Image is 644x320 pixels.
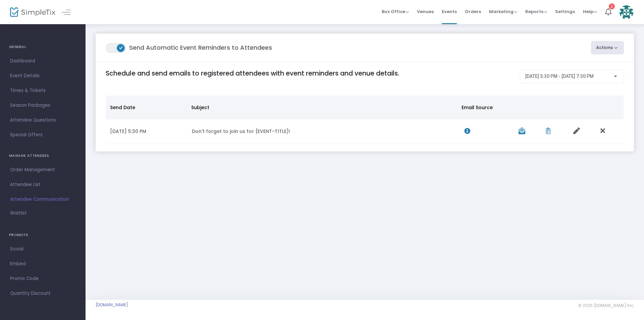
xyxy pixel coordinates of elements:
a: [DOMAIN_NAME] [96,302,128,308]
span: Attendee List [10,180,75,189]
span: Promo Code [10,274,75,283]
h4: MANAGE ATTENDEES [9,149,76,163]
span: Reports [525,8,547,15]
button: Actions [591,41,624,54]
h4: Schedule and send emails to registered attendees with event reminders and venue details. [106,70,514,77]
span: Embed [10,260,75,268]
span: Events [442,3,457,20]
span: Box Office [382,8,409,15]
td: Don't forget to join us for {EVENT-TITLE}! [188,119,460,144]
span: Waitlist [10,210,27,217]
div: Data table [106,96,624,144]
span: Attendee Questions [10,116,75,125]
m-panel-title: Send Automatic Event Reminders to Attendees [106,43,272,53]
span: [DATE] 5:30 PM [110,128,146,135]
div: 1 [609,3,615,9]
span: Marketing [489,8,517,15]
h4: PROMOTE [9,228,76,242]
span: ON [119,46,123,49]
span: [DATE] 5:30 PM - [DATE] 7:30 PM [525,74,594,79]
span: Times & Tickets [10,86,75,95]
span: Settings [555,3,575,20]
h4: GENERAL [9,40,76,54]
span: © 2025 [DOMAIN_NAME] Inc. [578,303,634,308]
th: Send Date [106,96,187,119]
span: Orders [465,3,481,20]
span: Social [10,245,75,254]
span: Event Details [10,72,75,80]
span: Dashboard [10,57,75,65]
span: Season Packages [10,101,75,110]
span: Quantity Discount [10,289,75,298]
span: Special Offers [10,131,75,139]
span: Venues [417,3,434,20]
span: Help [583,8,597,15]
th: Email Source [458,96,512,119]
span: Order Management [10,166,75,174]
span: Attendee Communication [10,195,75,204]
th: Subject [187,96,458,119]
